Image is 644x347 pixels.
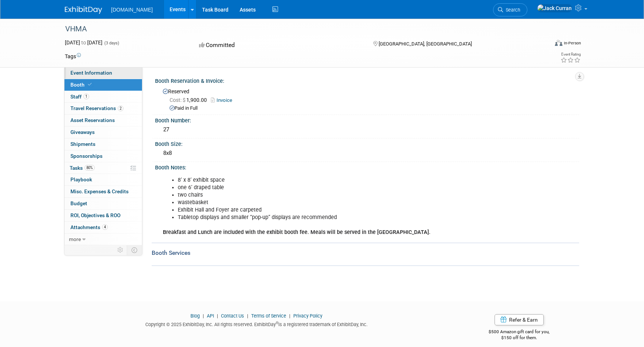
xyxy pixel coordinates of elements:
div: Event Rating [561,53,581,56]
img: Format-Inperson.png [555,40,562,46]
a: Invoice [211,97,236,103]
img: Jack Curran [537,4,572,12]
a: Giveaways [64,126,142,138]
li: two chairs [178,191,492,199]
div: 27 [161,124,574,135]
a: Terms of Service [251,313,286,319]
a: Sponsorships [64,150,142,162]
span: | [215,313,220,319]
span: Event Information [70,70,112,76]
a: Misc. Expenses & Credits [64,186,142,197]
span: to [80,40,87,46]
a: Search [493,3,527,16]
span: Shipments [70,141,95,147]
span: | [287,313,292,319]
div: 8x8 [161,147,574,159]
span: Cost: $ [170,97,186,103]
span: ROI, Objectives & ROO [70,212,120,218]
a: Budget [64,198,142,209]
div: Booth Number: [155,115,579,124]
div: $500 Amazon gift card for you, [459,324,580,341]
span: | [201,313,206,319]
a: Playbook [64,174,142,185]
div: VHMA [63,22,537,36]
span: (3 days) [104,41,119,46]
li: 8’ x 8’ exhibit space [178,176,492,184]
div: Reserved [161,86,574,112]
span: Travel Reservations [70,105,123,111]
td: Personalize Event Tab Strip [114,245,127,255]
span: Sponsorships [70,153,102,159]
div: Booth Reservation & Invoice: [155,75,579,85]
li: one 6’ draped table [178,184,492,191]
span: Giveaways [70,129,95,135]
span: Misc. Expenses & Credits [70,188,129,194]
a: Attachments4 [64,222,142,233]
sup: ® [276,321,278,325]
span: Staff [70,94,89,100]
span: Asset Reservations [70,117,115,123]
span: more [69,236,81,242]
span: [GEOGRAPHIC_DATA], [GEOGRAPHIC_DATA] [379,41,472,47]
td: Tags [65,53,81,60]
li: wastebasket [178,199,492,206]
span: 1,900.00 [170,97,210,103]
img: ExhibitDay [65,6,102,14]
i: Booth reservation complete [88,82,92,87]
span: | [245,313,250,319]
a: ROI, Objectives & ROO [64,210,142,221]
span: Attachments [70,224,108,230]
span: 80% [85,165,95,171]
span: [DATE] [DATE] [65,40,102,46]
a: Asset Reservations [64,115,142,126]
div: Booth Notes: [155,162,579,171]
span: [DOMAIN_NAME] [111,7,153,13]
a: API [207,313,214,319]
a: Refer & Earn [495,314,544,325]
div: $150 off for them. [459,335,580,341]
span: Playbook [70,176,92,182]
div: Copyright © 2025 ExhibitDay, Inc. All rights reserved. ExhibitDay is a registered trademark of Ex... [65,319,448,328]
a: Shipments [64,138,142,150]
div: Paid in Full [170,105,574,112]
span: 1 [83,94,89,99]
a: Blog [190,313,200,319]
a: Travel Reservations2 [64,103,142,114]
div: In-Person [563,40,581,46]
span: 2 [118,106,123,111]
li: Exhibit Hall and Foyer are carpeted [178,206,492,214]
a: Privacy Policy [293,313,322,319]
span: Search [503,7,520,13]
li: Tabletop displays and smaller “pop-up” displays are recommended [178,214,492,221]
a: Booth [64,79,142,91]
span: Budget [70,200,87,206]
a: Tasks80% [64,162,142,174]
span: Booth [70,82,93,88]
td: Toggle Event Tabs [127,245,142,255]
span: Tasks [70,165,95,171]
a: Contact Us [221,313,244,319]
a: more [64,234,142,245]
a: Event Information [64,67,142,79]
div: Booth Services [152,249,579,257]
div: Booth Size: [155,138,579,148]
b: Breakfast and Lunch are included with the exhibit booth fee. Meals will be served in the [GEOGRAP... [163,229,430,235]
a: Staff1 [64,91,142,103]
div: Committed [197,39,362,52]
div: Event Format [504,39,581,50]
span: 4 [102,224,108,230]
